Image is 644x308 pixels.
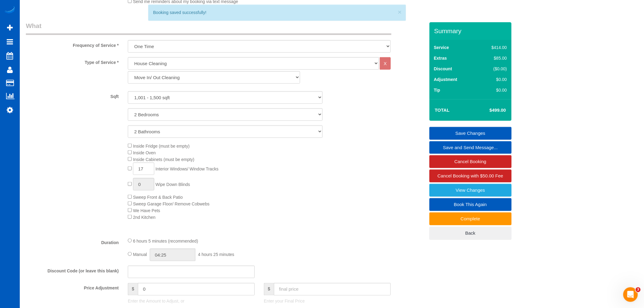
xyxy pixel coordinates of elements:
[153,9,401,16] div: Booking saved successfully!
[429,170,512,182] a: Cancel Booking with $50.00 Fee
[429,127,512,140] a: Save Changes
[133,195,183,200] span: Sweep Front & Back Patio
[429,212,512,225] a: Complete
[429,155,512,168] a: Cancel Booking
[636,287,641,292] span: 3
[156,166,219,171] span: Interior Windows/ Window Tracks
[128,298,255,304] p: Enter the Amount to Adjust, or
[479,87,507,93] div: $0.00
[434,27,509,34] h3: Summary
[133,215,156,220] span: 2nd Kitchen
[21,266,123,274] label: Discount Code (or leave this blank)
[471,108,506,113] h4: $499.00
[21,283,123,291] label: Price Adjustment
[198,252,234,257] span: 4 hours 25 minutes
[434,87,440,93] label: Tip
[623,287,638,302] iframe: Intercom live chat
[21,57,123,65] label: Type of Service *
[133,252,147,257] span: Manual
[274,283,391,296] input: final price
[156,182,190,187] span: Wipe Down Blinds
[26,21,391,35] legend: What
[264,298,391,304] p: Enter your Final Price
[479,55,507,61] div: $85.00
[434,76,457,82] label: Adjustment
[133,239,198,243] span: 6 hours 5 minutes (recommended)
[133,144,190,149] span: Inside Fridge (must be empty)
[429,184,512,197] a: View Changes
[479,44,507,51] div: $414.00
[398,9,401,15] button: ×
[133,208,160,213] span: We Have Pets
[438,173,503,178] span: Cancel Booking with $50.00 Fee
[128,283,138,296] span: $
[479,66,507,72] div: ($0.00)
[21,40,123,48] label: Frequency of Service *
[21,237,123,246] label: Duration
[479,76,507,82] div: $0.00
[133,157,194,162] span: Inside Cabinets (must be empty)
[435,107,450,113] strong: Total
[434,44,449,51] label: Service
[21,91,123,100] label: Sqft
[434,66,452,72] label: Discount
[429,227,512,240] a: Back
[133,150,156,155] span: Inside Oven
[264,283,274,296] span: $
[4,6,16,15] img: Automaid Logo
[434,55,447,61] label: Extras
[133,201,209,206] span: Sweep Garage Floor/ Remove Cobwebs
[429,141,512,154] a: Save and Send Message...
[429,198,512,211] a: Book This Again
